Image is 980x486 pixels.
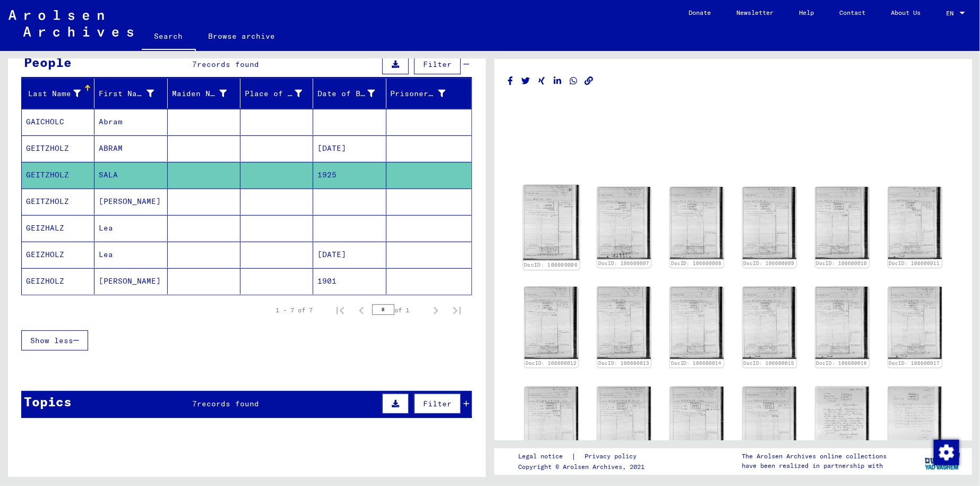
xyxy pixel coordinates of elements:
mat-cell: Lea [94,242,167,268]
a: DocID: 106600015 [744,360,795,366]
mat-header-cell: Maiden Name [168,79,240,108]
span: Filter [423,59,452,69]
img: 001.jpg [670,387,724,458]
mat-header-cell: Place of Birth [240,79,313,108]
mat-cell: 1925 [313,162,386,188]
div: Prisoner # [391,88,445,99]
button: Share on WhatsApp [568,74,579,88]
p: Copyright © Arolsen Archives, 2021 [518,462,649,472]
span: 7 [192,59,197,69]
a: DocID: 106600011 [889,260,940,266]
span: EN [946,10,958,17]
mat-cell: GEITZHOLZ [22,135,94,161]
mat-cell: GEITZHOLZ [22,162,94,188]
img: 001.jpg [743,187,796,259]
a: Legal notice [518,451,571,462]
mat-cell: ABRAM [94,135,167,161]
img: 001.jpg [815,187,869,259]
mat-cell: Abram [94,109,167,135]
mat-header-cell: Last Name [22,79,94,108]
mat-cell: [DATE] [313,242,386,268]
a: DocID: 106600016 [816,360,867,366]
mat-cell: GEIZHOLZ [22,268,94,294]
div: People [24,53,72,72]
a: DocID: 106600017 [889,360,940,366]
mat-cell: [PERSON_NAME] [94,189,167,215]
img: 001.jpg [597,187,651,259]
button: Next page [425,300,446,321]
a: Privacy policy [576,451,649,462]
p: have been realized in partnership with [742,461,887,471]
a: DocID: 106600013 [598,360,649,366]
img: 001.jpg [888,287,942,359]
div: First Name [99,88,153,99]
div: Last Name [26,85,94,102]
img: 001.jpg [525,387,578,458]
a: DocID: 106600008 [671,260,722,266]
img: 001.jpg [815,387,869,458]
div: of 1 [372,305,425,315]
button: Share on LinkedIn [552,74,563,88]
a: DocID: 106600010 [816,260,867,266]
button: Filter [414,394,461,414]
div: Maiden Name [172,85,240,102]
span: records found [197,399,259,408]
img: 001.jpg [670,287,724,359]
p: The Arolsen Archives online collections [742,451,887,461]
a: DocID: 106600012 [526,360,577,366]
a: Search [142,23,196,51]
img: 001.jpg [597,287,651,359]
img: 001.jpg [597,387,651,458]
mat-header-cell: Prisoner # [386,79,471,108]
img: yv_logo.png [923,448,962,474]
mat-cell: SALA [94,162,167,188]
a: DocID: 106600014 [671,360,722,366]
div: Change consent [933,439,959,465]
a: DocID: 106600007 [598,260,649,266]
div: Last Name [26,88,81,99]
div: Date of Birth [317,85,388,102]
mat-cell: [DATE] [313,135,386,161]
img: Arolsen_neg.svg [8,10,133,37]
button: Filter [414,54,461,74]
div: Prisoner # [391,85,459,102]
mat-cell: 1901 [313,268,386,294]
div: Place of Birth [245,85,315,102]
span: 7 [192,399,197,408]
div: Maiden Name [172,88,227,99]
div: First Name [99,85,167,102]
div: | [518,451,649,462]
div: Place of Birth [245,88,302,99]
button: Show less [21,330,88,351]
mat-cell: GEIZHOLZ [22,242,94,268]
img: 001.jpg [815,287,869,359]
img: 001.jpg [888,387,942,458]
button: Share on Facebook [505,74,516,88]
mat-cell: GEIZHALZ [22,215,94,241]
img: 001.jpg [670,187,724,259]
span: records found [197,59,259,69]
button: Share on Xing [536,74,547,88]
mat-cell: GAICHOLC [22,109,94,135]
img: Change consent [934,440,959,465]
img: 001.jpg [888,187,942,259]
span: Filter [423,399,452,408]
button: Share on Twitter [520,74,531,88]
a: Browse archive [196,23,288,49]
mat-cell: [PERSON_NAME] [94,268,167,294]
img: 001.jpg [523,185,579,260]
a: DocID: 106600006 [524,262,578,268]
img: 001.jpg [743,387,796,458]
div: Topics [24,392,72,411]
div: 1 – 7 of 7 [276,305,313,315]
img: 001.jpg [743,287,796,359]
span: Show less [30,336,73,345]
a: DocID: 106600009 [744,260,795,266]
mat-header-cell: Date of Birth [313,79,386,108]
div: Date of Birth [317,88,375,99]
button: Last page [446,300,468,321]
mat-header-cell: First Name [94,79,167,108]
img: 001.jpg [525,287,578,359]
button: Previous page [351,300,372,321]
mat-cell: GEITZHOLZ [22,189,94,215]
